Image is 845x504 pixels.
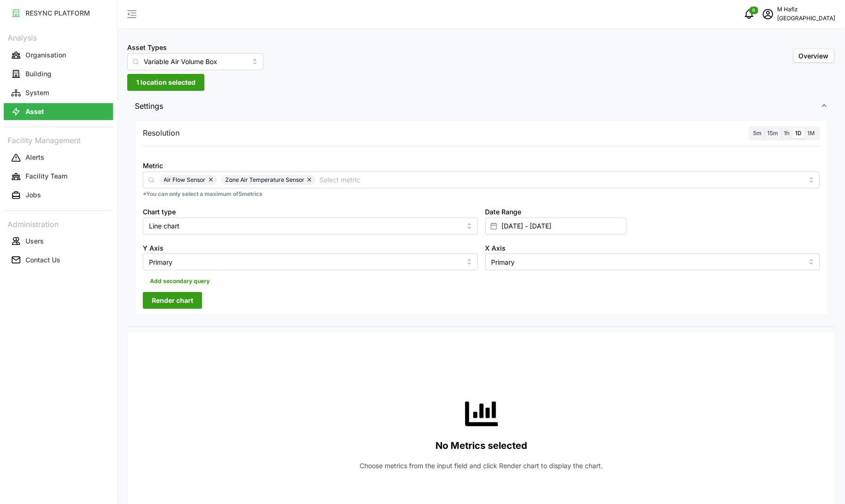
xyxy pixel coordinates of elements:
span: Air Flow Sensor [164,175,206,185]
span: 15m [768,130,779,137]
a: Users [4,232,113,251]
label: Y Axis [143,243,164,253]
a: Alerts [4,148,113,167]
span: Render chart [152,293,193,309]
span: 1 location selected [136,74,196,90]
p: Facility Team [25,171,67,181]
a: Building [4,65,113,83]
input: Select metric [320,174,804,185]
p: Organisation [25,50,66,60]
p: Choose metrics from the input field and click Render chart to display the chart. [360,461,603,471]
p: [GEOGRAPHIC_DATA] [778,14,836,23]
p: Resolution [143,127,180,139]
p: Analysis [4,30,113,44]
a: Facility Team [4,167,113,186]
p: Alerts [25,153,44,162]
a: RESYNC PLATFORM [4,4,113,23]
p: No Metrics selected [435,438,527,454]
a: System [4,83,113,102]
input: Select X axis [485,253,820,270]
label: Date Range [485,207,522,217]
span: Overview [799,52,829,60]
button: 1 location selected [127,74,205,91]
p: Building [25,69,51,79]
button: schedule [759,5,778,24]
p: Administration [4,217,113,230]
span: Settings [135,95,821,118]
button: Facility Team [4,168,113,185]
button: Settings [127,95,836,118]
button: RESYNC PLATFORM [4,5,113,22]
button: Building [4,65,113,82]
input: Select Y axis [143,253,478,270]
button: Add secondary query [143,274,217,288]
label: Chart type [143,207,176,217]
p: Jobs [25,190,41,200]
p: M Hafiz [778,5,836,14]
button: Render chart [143,292,202,309]
button: Contact Us [4,252,113,268]
input: Select date range [485,218,627,235]
button: System [4,84,113,101]
span: 0 [753,7,755,14]
p: System [25,88,49,98]
button: Organisation [4,47,113,64]
label: Metric [143,161,163,171]
label: Asset Types [127,42,167,53]
a: Jobs [4,186,113,205]
span: 5m [754,130,762,137]
span: 1M [808,130,815,137]
button: Users [4,233,113,250]
p: Facility Management [4,133,113,146]
button: Jobs [4,187,113,204]
button: notifications [740,5,759,24]
a: Asset [4,102,113,121]
p: RESYNC PLATFORM [25,8,90,18]
div: Settings [127,118,836,327]
label: X Axis [485,243,506,253]
a: Contact Us [4,251,113,269]
button: Alerts [4,149,113,166]
button: Asset [4,103,113,120]
p: Asset [25,107,44,116]
p: Contact Us [25,255,60,265]
span: Add secondary query [150,275,210,288]
span: 1D [796,130,802,137]
p: *You can only select a maximum of 5 metrics [143,190,820,198]
p: Users [25,236,44,246]
a: Organisation [4,46,113,65]
input: Select chart type [143,218,478,235]
span: 1h [784,130,790,137]
span: Zone Air Temperature Sensor [225,175,304,185]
